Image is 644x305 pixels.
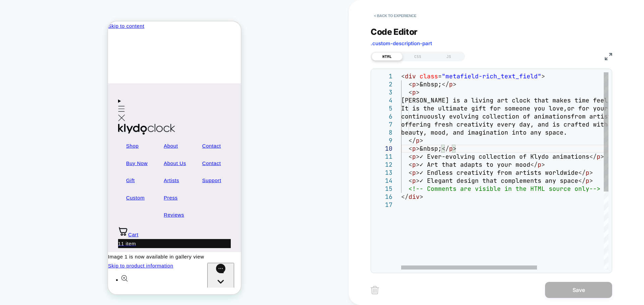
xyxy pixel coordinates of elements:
[545,282,612,298] button: Save
[374,161,392,169] div: 12
[374,169,392,177] div: 13
[409,177,412,184] span: <
[412,169,416,176] span: p
[433,53,464,61] div: JS
[401,121,571,128] span: offering fresh creativity every day, and is cr
[449,145,453,152] span: p
[99,241,126,266] iframe: Gorgias live chat messenger
[371,40,432,47] span: .custom-description-part
[409,193,420,201] span: div
[374,193,392,201] div: 16
[374,80,392,88] div: 2
[420,137,423,144] span: >
[420,80,442,88] span: &nbsp;
[409,80,412,88] span: <
[374,185,392,193] div: 15
[453,80,457,88] span: >
[401,104,567,112] span: It is the ultimate gift for someone you love,
[409,137,416,144] span: </
[371,10,420,21] button: < Back to experience
[374,72,392,80] div: 1
[374,177,392,185] div: 14
[412,145,416,152] span: p
[405,72,416,80] span: div
[412,80,416,88] span: p
[442,145,449,152] span: </
[442,72,541,80] span: "metafield-rich_text_field"
[589,169,593,176] span: >
[402,53,433,61] div: CSS
[578,169,586,176] span: </
[401,72,405,80] span: <
[409,169,412,176] span: <
[371,27,418,37] span: Code Editor
[589,177,593,184] span: >
[371,286,379,294] img: delete
[416,177,420,184] span: >
[108,21,241,294] iframe: To enrich screen reader interactions, please activate Accessibility in Grammarly extension settings
[412,161,416,168] span: p
[412,177,416,184] span: p
[530,161,538,168] span: </
[420,169,578,176] span: ✓ Endless creativity from artists worldwide
[586,169,589,176] span: p
[412,153,416,160] span: p
[416,169,420,176] span: >
[412,88,416,96] span: p
[420,153,589,160] span: ✓ Ever-evolving collection of Klydo animations
[416,145,420,152] span: >
[374,145,392,153] div: 10
[605,53,612,60] img: fullscreen
[589,185,600,193] span: -->
[374,153,392,161] div: 11
[409,153,412,160] span: <
[401,129,567,136] span: beauty, mood, and imagination into any space.
[586,177,589,184] span: p
[401,96,582,104] span: [PERSON_NAME] is a living art clock that makes ti
[442,80,449,88] span: </
[541,72,545,80] span: >
[374,201,392,209] div: 17
[416,161,420,168] span: >
[420,193,423,201] span: >
[416,137,420,144] span: p
[409,185,589,193] span: <!-- Comments are visible in the HTML source only
[438,72,442,80] span: =
[420,177,578,184] span: ✓ Elegant design that complements any space
[416,153,420,160] span: >
[453,145,457,152] span: >
[416,88,420,96] span: >
[372,53,402,61] div: HTML
[374,88,392,96] div: 3
[374,121,392,129] div: 7
[597,153,600,160] span: p
[374,112,392,121] div: 6
[401,193,409,201] span: </
[538,161,541,168] span: p
[374,129,392,137] div: 8
[409,145,412,152] span: <
[541,161,545,168] span: >
[374,96,392,104] div: 4
[374,104,392,112] div: 5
